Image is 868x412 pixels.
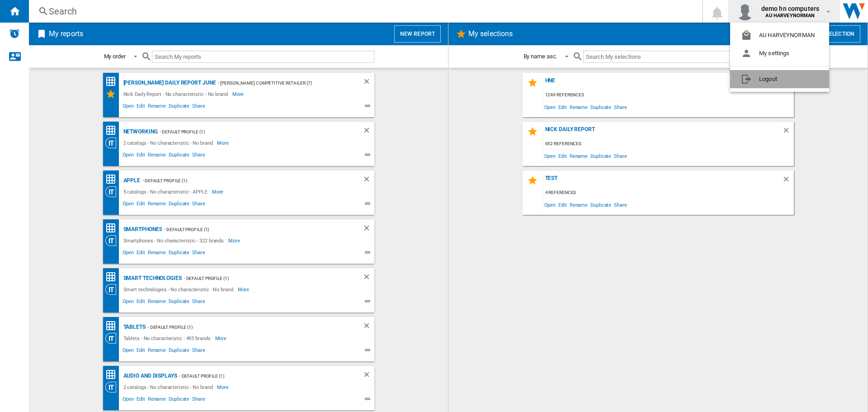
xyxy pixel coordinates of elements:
[730,26,829,44] button: AU HARVEYNORMAN
[730,70,829,88] button: Logout
[730,44,829,62] button: My settings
